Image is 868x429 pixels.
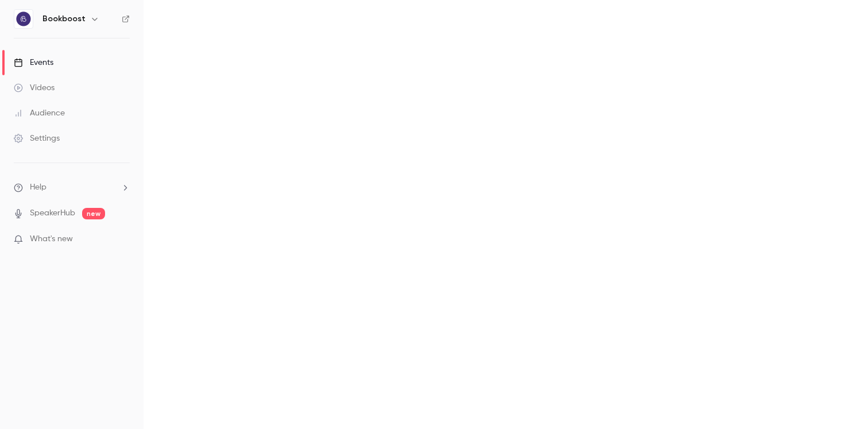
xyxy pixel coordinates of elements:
div: Videos [14,82,55,94]
span: Help [30,181,46,194]
h6: Bookboost [42,13,86,25]
div: Settings [14,133,60,144]
li: help-dropdown-opener [14,181,130,194]
span: new [82,208,105,219]
div: Events [14,57,53,68]
a: SpeakerHub [30,207,75,219]
div: Audience [14,107,65,119]
img: Bookboost [14,10,33,28]
span: What's new [30,233,73,245]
